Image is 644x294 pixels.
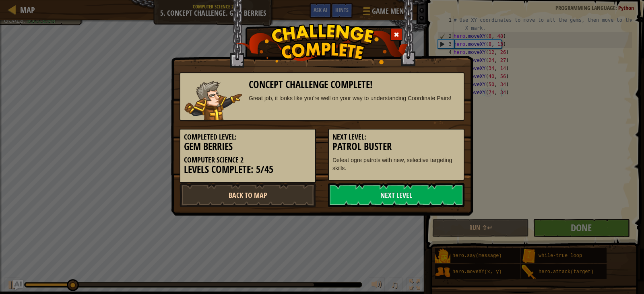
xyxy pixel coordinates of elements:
p: Defeat ogre patrols with new, selective targeting skills. [332,156,460,172]
h5: Completed Level: [184,133,312,141]
img: challenge_complete.png [236,24,409,64]
h3: Concept Challenge Complete! [249,79,460,90]
h3: Levels Complete: 5/45 [184,164,312,175]
div: Great job, it looks like you're well on your way to understanding Coordinate Pairs! [249,94,460,102]
h5: Next Level: [332,133,460,141]
img: knight.png [184,81,242,120]
h3: Gem Berries [184,141,312,152]
h5: Computer Science 2 [184,156,312,164]
a: Back to Map [180,183,316,207]
h3: Patrol Buster [332,141,460,152]
a: Next Level [328,183,464,207]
